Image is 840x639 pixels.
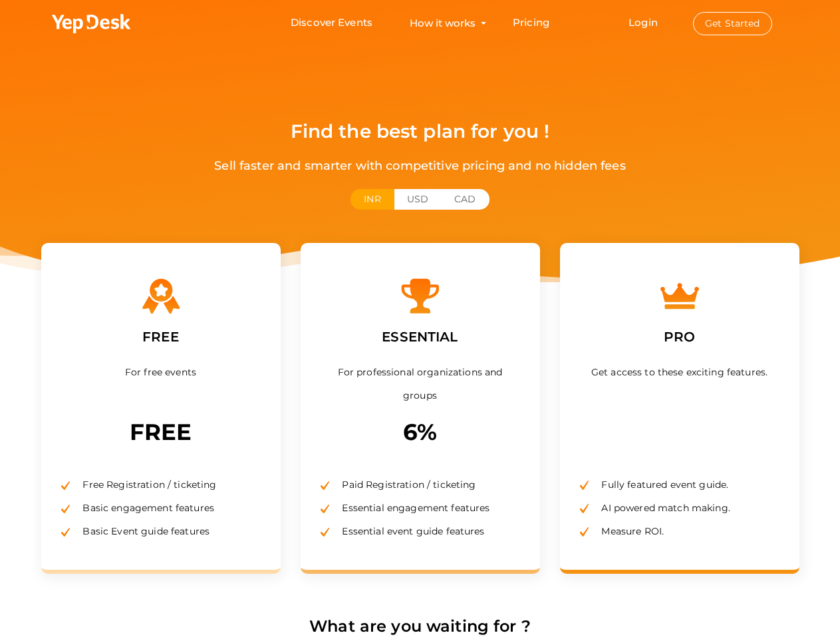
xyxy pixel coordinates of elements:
[400,276,440,316] img: trophy.svg
[61,414,261,450] p: FREE
[580,361,779,414] div: Get access to these exciting features.
[61,481,70,490] img: Success
[7,156,833,176] div: Sell faster and smarter with competitive pricing and no hidden fees
[321,361,520,414] div: For professional organizations and groups
[141,276,181,316] img: Free
[61,505,70,513] img: Success
[591,479,728,491] span: Fully featured event guide.
[309,614,531,639] label: What are you waiting for ?
[7,106,833,156] div: Find the best plan for you !
[61,361,261,414] div: For free events
[321,481,330,490] img: Success
[72,479,216,491] span: Free Registration / ticketing
[372,316,468,357] label: ESSENTIAL
[72,525,210,537] span: Basic Event guide features
[61,528,70,536] img: Success
[591,502,730,514] span: AI powered match making.
[350,189,394,210] button: INR
[693,12,772,35] button: Get Started
[332,479,476,491] span: Paid Registration / ticketing
[660,276,700,316] img: crown.svg
[654,316,705,357] label: PRO
[441,189,489,210] button: CAD
[321,505,330,513] img: Success
[332,525,484,537] span: Essential event guide features
[580,481,589,489] img: Success
[629,16,658,29] a: Login
[591,525,664,537] span: Measure ROI.
[291,11,372,35] a: Discover Events
[580,504,589,513] img: Success
[513,11,549,35] a: Pricing
[580,527,589,536] img: Success
[394,189,442,210] button: USD
[406,11,480,35] button: How it works
[132,316,189,357] label: FREE
[321,528,330,536] img: Success
[72,502,214,514] span: Basic engagement features
[332,502,490,514] span: Essential engagement features
[321,414,520,450] p: 6%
